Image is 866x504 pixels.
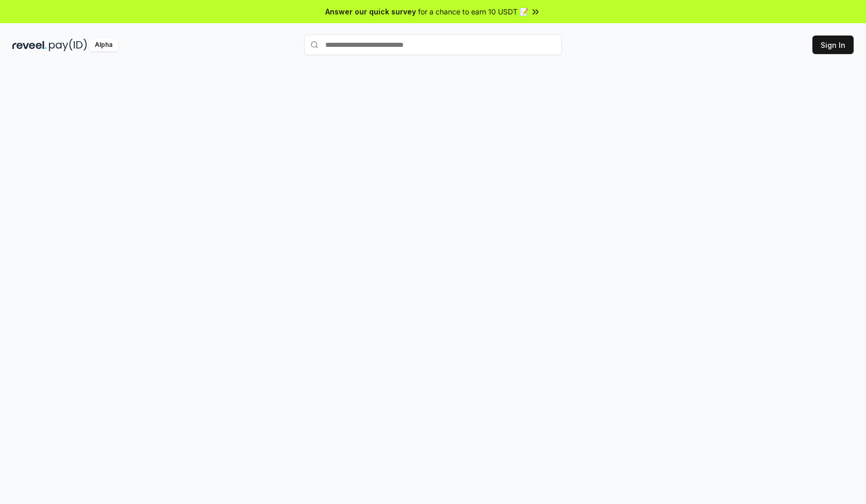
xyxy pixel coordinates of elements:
[89,39,118,51] div: Alpha
[12,39,47,51] img: reveel_dark
[49,39,87,51] img: pay_id
[418,6,528,17] span: for a chance to earn 10 USDT 📝
[812,36,854,54] button: Sign In
[325,6,416,17] span: Answer our quick survey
